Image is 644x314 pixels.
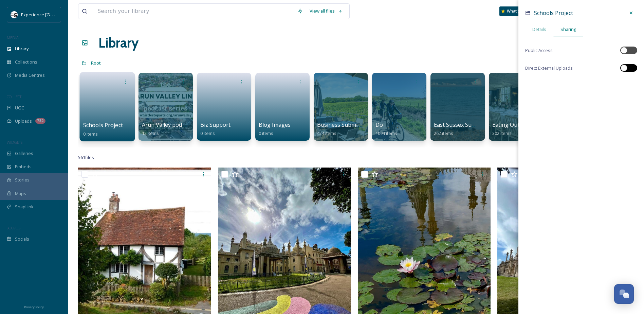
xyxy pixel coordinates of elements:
[35,118,45,124] div: 752
[317,130,336,136] span: 424 items
[91,59,101,67] a: Root
[24,302,44,311] a: Privacy Policy
[7,94,21,99] span: COLLECT
[15,72,45,78] span: Media Centres
[259,130,273,136] span: 0 items
[492,130,512,136] span: 302 items
[259,121,291,128] span: Blog Images
[15,118,32,124] span: Uploads
[434,130,453,136] span: 262 items
[83,130,98,137] span: 0 items
[434,121,561,128] span: East Sussex Summer photo shoot (copyright free)
[200,130,215,136] span: 0 items
[15,190,26,197] span: Maps
[375,130,397,136] span: 1094 items
[614,284,634,304] button: Open Chat
[83,122,123,137] a: Schools Project0 items
[375,121,383,128] span: Do
[7,140,22,145] span: WIDGETS
[142,130,159,136] span: 12 items
[15,163,32,170] span: Embeds
[142,121,192,128] span: Arun Valley podcast
[492,121,519,128] span: Eating Out
[317,122,374,136] a: Business Submissions424 items
[15,105,24,111] span: UGC
[11,11,18,18] img: WSCC%20ES%20Socials%20Icon%20-%20Secondary%20-%20Black.jpg
[375,122,397,136] a: Do1094 items
[434,122,561,136] a: East Sussex Summer photo shoot (copyright free)262 items
[91,60,101,66] span: Root
[259,122,291,136] a: Blog Images0 items
[15,177,30,183] span: Stories
[15,46,29,52] span: Library
[200,121,231,128] span: Biz Support
[15,59,37,65] span: Collections
[24,305,44,309] span: Privacy Policy
[7,35,19,40] span: MEDIA
[21,11,88,18] span: Experience [GEOGRAPHIC_DATA]
[499,6,533,16] a: What's New
[492,122,519,136] a: Eating Out302 items
[142,122,192,136] a: Arun Valley podcast12 items
[94,4,294,19] input: Search your library
[525,65,573,71] span: Direct External Uploads
[306,4,346,18] a: View all files
[15,236,29,242] span: Socials
[15,204,34,210] span: SnapLink
[7,225,20,230] span: SOCIALS
[78,154,94,161] span: 561 file s
[15,150,33,157] span: Galleries
[98,33,139,53] a: Library
[200,122,231,136] a: Biz Support0 items
[83,121,123,129] span: Schools Project
[317,121,374,128] span: Business Submissions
